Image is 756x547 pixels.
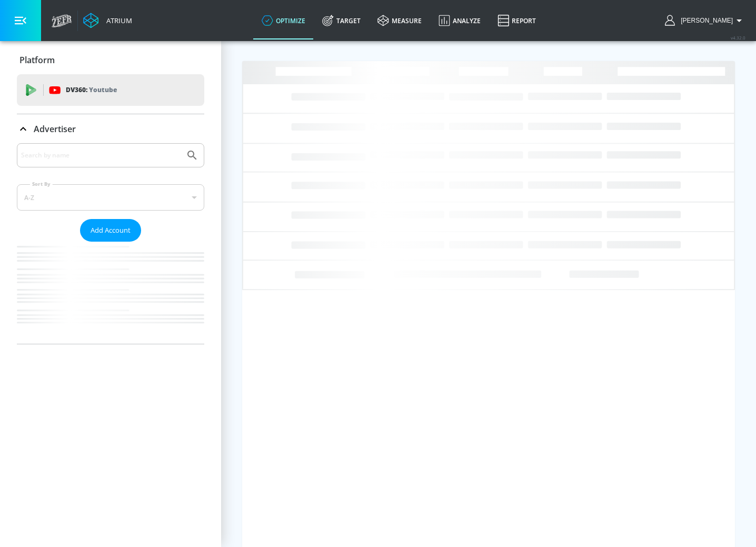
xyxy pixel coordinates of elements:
[17,143,204,344] div: Advertiser
[91,224,131,236] span: Add Account
[253,2,314,39] a: optimize
[489,2,544,39] a: Report
[17,45,204,75] div: Platform
[430,2,489,39] a: Analyze
[34,123,76,135] p: Advertiser
[30,181,53,187] label: Sort By
[102,16,132,25] div: Atrium
[21,148,181,162] input: Search by name
[19,54,55,66] p: Platform
[80,219,141,242] button: Add Account
[17,184,204,211] div: A-Z
[89,84,117,95] p: Youtube
[314,2,369,39] a: Target
[369,2,430,39] a: measure
[83,13,132,28] a: Atrium
[731,35,745,41] span: v 4.32.0
[677,17,733,24] span: login as: michael.villalobos@zefr.com
[17,114,204,144] div: Advertiser
[17,242,204,344] nav: list of Advertiser
[66,84,117,96] p: DV360:
[17,74,204,106] div: DV360: Youtube
[665,14,745,27] button: [PERSON_NAME]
